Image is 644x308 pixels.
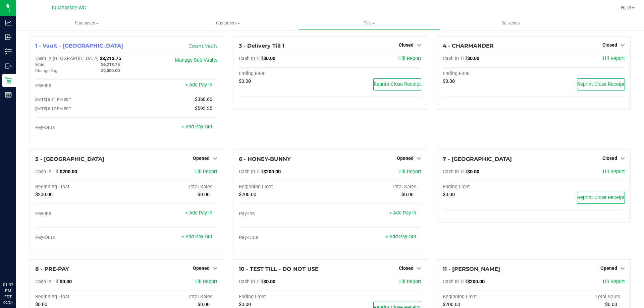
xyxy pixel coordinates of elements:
[157,16,299,30] a: Customers
[443,184,534,190] div: Ending Float
[51,5,86,11] span: Tallahassee WC
[467,169,479,175] span: $0.00
[239,56,263,61] span: Cash In Till
[3,282,13,300] p: 01:37 PM EDT
[60,279,72,285] span: $0.00
[443,279,467,285] span: Cash In Till
[35,97,71,102] span: [DATE] 8:31 PM EDT
[198,192,210,197] span: $0.00
[3,300,13,305] p: 09/24
[35,169,60,175] span: Cash In Till
[5,63,12,69] inline-svg: Outbound
[35,192,53,197] span: $200.00
[534,294,625,300] div: Total Sales
[185,210,212,216] a: + Add Pay-In
[299,16,440,30] a: Tills
[35,279,60,285] span: Cash In Till
[443,56,467,61] span: Cash In Till
[193,156,210,161] span: Opened
[35,56,100,61] span: Cash In [GEOGRAPHIC_DATA]:
[181,124,212,130] a: + Add Pay-Out
[239,235,330,241] div: Pay-Outs
[443,294,534,300] div: Beginning Float
[35,106,71,111] span: [DATE] 8:17 PM EDT
[398,169,421,175] span: Till Report
[195,279,217,285] a: Till Report
[35,125,126,131] div: Pay-Outs
[443,169,467,175] span: Cash In Till
[401,192,414,197] span: $0.00
[5,48,12,55] inline-svg: Inventory
[600,265,617,271] span: Opened
[443,156,512,162] span: 7 - [GEOGRAPHIC_DATA]
[443,43,494,49] span: 4 - CHARMANDER
[263,169,281,175] span: $200.00
[195,106,212,111] span: $593.35
[605,302,617,307] span: $0.00
[20,253,28,261] iframe: Resource center unread badge
[373,78,421,90] button: Reprint Close Receipt
[239,43,284,49] span: 3 - Delivery Till 1
[440,16,581,30] a: Deliveries
[35,266,69,272] span: 8 - PRE-PAY
[263,279,275,285] span: $0.00
[185,82,212,88] a: + Add Pay-In
[35,62,45,67] span: Main:
[35,235,126,241] div: Pay-Outs
[467,56,479,61] span: $0.00
[492,20,529,26] span: Deliveries
[239,211,330,217] div: Pay-Ins
[602,169,625,175] a: Till Report
[198,302,210,307] span: $0.00
[239,156,291,162] span: 6 - HONEY-BUNNY
[35,83,126,89] div: Pay-Ins
[398,279,421,285] span: Till Report
[443,266,500,272] span: 11 - [PERSON_NAME]
[175,57,217,63] a: Manage Sub-Vaults
[467,279,485,285] span: $200.00
[189,43,217,49] a: Count Vault
[35,211,126,217] div: Pay-Ins
[299,20,439,26] span: Tills
[577,81,625,87] span: Reprint Close Receipt
[5,91,12,98] inline-svg: Reports
[443,78,455,84] span: $0.00
[443,302,460,307] span: $200.00
[239,169,263,175] span: Cash In Till
[35,156,104,162] span: 5 - [GEOGRAPHIC_DATA]
[443,71,534,77] div: Ending Float
[621,5,631,10] span: Hi, Z!
[374,81,421,87] span: Reprint Close Receipt
[16,20,157,26] span: Purchases
[5,77,12,84] inline-svg: Retail
[35,294,126,300] div: Beginning Float
[60,169,77,175] span: $200.00
[195,97,212,102] span: $368.60
[239,266,319,272] span: 10 - TEST TILL - DO NOT USE
[239,71,330,77] div: Ending Float
[330,184,421,190] div: Total Sales
[602,279,625,285] a: Till Report
[602,42,617,48] span: Closed
[399,265,414,271] span: Closed
[239,302,251,307] span: $0.00
[35,302,47,307] span: $0.00
[397,156,414,161] span: Opened
[195,169,217,175] a: Till Report
[5,19,12,26] inline-svg: Analytics
[602,56,625,61] span: Till Report
[126,294,218,300] div: Total Sales
[16,16,157,30] a: Purchases
[7,254,27,274] iframe: Resource center
[239,294,330,300] div: Ending Float
[263,56,275,61] span: $0.00
[577,192,625,204] button: Reprint Close Receipt
[385,234,416,240] a: + Add Pay-Out
[443,192,455,197] span: $0.00
[398,56,421,61] a: Till Report
[101,62,120,67] span: $6,213.75
[602,156,617,161] span: Closed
